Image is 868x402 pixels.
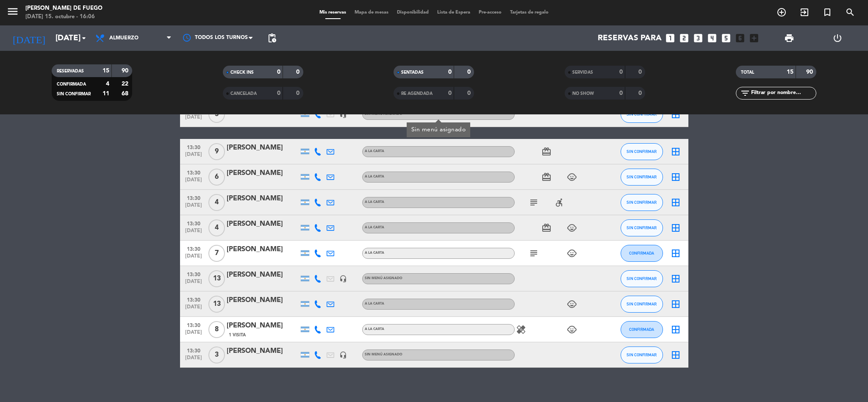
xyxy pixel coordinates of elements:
[621,106,663,123] button: SIN CONFIRMAR
[671,109,681,119] i: border_all
[627,200,657,205] span: SIN CONFIRMAR
[529,248,539,258] i: subject
[183,152,204,161] span: [DATE]
[627,302,657,306] span: SIN CONFIRMAR
[296,90,301,96] strong: 0
[122,91,130,97] strong: 68
[208,194,225,211] span: 4
[784,33,794,43] span: print
[813,25,862,51] div: LOG OUT
[638,90,643,96] strong: 0
[619,69,623,75] strong: 0
[621,270,663,287] button: SIN CONFIRMAR
[277,90,280,96] strong: 0
[183,279,204,288] span: [DATE]
[832,33,843,43] i: power_settings_new
[208,347,225,363] span: 3
[629,327,654,332] span: CONFIRMADA
[365,353,402,356] span: Sin menú asignado
[567,299,577,309] i: child_care
[554,197,564,208] i: accessible_forward
[103,68,109,74] strong: 15
[227,193,299,204] div: [PERSON_NAME]
[227,269,299,280] div: [PERSON_NAME]
[621,245,663,262] button: CONFIRMADA
[365,175,384,178] span: A LA CARTA
[183,142,204,152] span: 13:30
[401,91,433,96] span: RE AGENDADA
[227,244,299,255] div: [PERSON_NAME]
[183,253,204,263] span: [DATE]
[365,112,402,116] span: Sin menú asignado
[516,324,526,335] i: healing
[627,175,657,179] span: SIN CONFIRMAR
[638,69,643,75] strong: 0
[339,111,347,118] i: headset_mic
[845,7,855,17] i: search
[227,219,299,230] div: [PERSON_NAME]
[183,244,204,253] span: 13:30
[679,33,690,44] i: looks_two
[448,69,452,75] strong: 0
[619,90,623,96] strong: 0
[721,33,732,44] i: looks_5
[227,320,299,331] div: [PERSON_NAME]
[350,10,393,15] span: Mapa de mesas
[749,33,760,44] i: add_box
[79,33,89,43] i: arrow_drop_down
[735,33,746,44] i: looks_6
[365,150,384,153] span: A LA CARTA
[621,347,663,363] button: SIN CONFIRMAR
[183,320,204,330] span: 13:30
[122,68,130,74] strong: 90
[671,197,681,208] i: border_all
[621,321,663,338] button: CONFIRMADA
[315,10,350,15] span: Mis reservas
[393,10,433,15] span: Disponibilidad
[183,330,204,339] span: [DATE]
[296,69,301,75] strong: 0
[183,304,204,314] span: [DATE]
[572,70,593,75] span: SERVIDAS
[776,7,787,17] i: add_circle_outline
[541,223,552,233] i: card_giftcard
[598,33,662,43] span: Reservas para
[671,299,681,309] i: border_all
[629,251,654,255] span: CONFIRMADA
[6,5,19,21] button: menu
[671,274,681,284] i: border_all
[467,90,472,96] strong: 0
[183,269,204,279] span: 13:30
[183,218,204,228] span: 13:30
[627,112,657,116] span: SIN CONFIRMAR
[621,296,663,313] button: SIN CONFIRMAR
[671,172,681,182] i: border_all
[339,275,347,283] i: headset_mic
[208,143,225,160] span: 9
[208,245,225,262] span: 7
[25,4,103,13] div: [PERSON_NAME] de Fuego
[627,149,657,154] span: SIN CONFIRMAR
[6,29,51,47] i: [DATE]
[671,350,681,360] i: border_all
[365,302,384,305] span: A LA CARTA
[230,70,254,75] span: CHECK INS
[230,91,257,96] span: CANCELADA
[227,142,299,153] div: [PERSON_NAME]
[227,295,299,306] div: [PERSON_NAME]
[541,172,552,182] i: card_giftcard
[541,147,552,157] i: card_giftcard
[227,346,299,357] div: [PERSON_NAME]
[183,202,204,212] span: [DATE]
[627,276,657,281] span: SIN CONFIRMAR
[806,69,815,75] strong: 90
[183,228,204,238] span: [DATE]
[6,5,19,18] i: menu
[183,167,204,177] span: 13:30
[671,147,681,157] i: border_all
[572,91,594,96] span: NO SHOW
[183,193,204,202] span: 13:30
[822,7,832,17] i: turned_in_not
[671,223,681,233] i: border_all
[740,88,750,98] i: filter_list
